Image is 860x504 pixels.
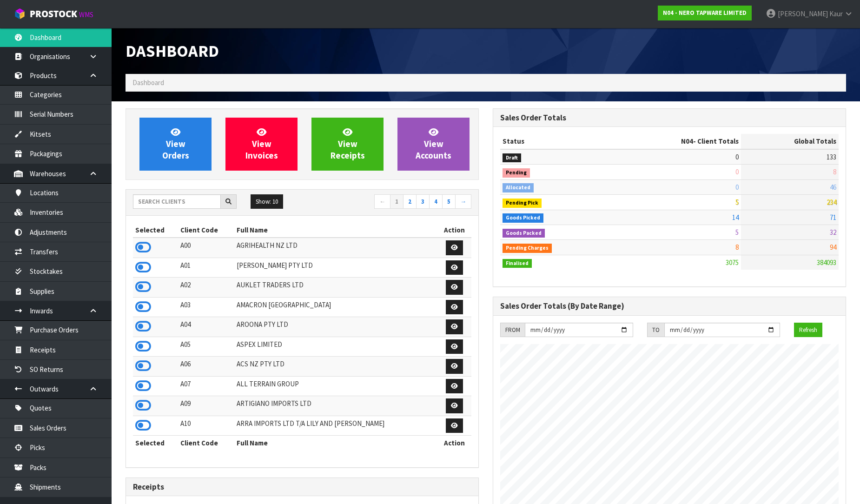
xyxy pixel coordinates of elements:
button: Refresh [794,323,822,338]
span: [PERSON_NAME] [778,9,828,18]
td: A02 [178,278,234,298]
th: Client Code [178,223,234,238]
span: 3075 [726,258,739,267]
span: Dashboard [126,40,219,61]
nav: Page navigation [309,194,471,211]
td: ACS NZ PTY LTD [234,357,437,377]
span: 5 [735,198,739,206]
span: 8 [833,167,836,176]
th: Global Totals [741,134,839,149]
td: ARRA IMPORTS LTD T/A LILY AND [PERSON_NAME] [234,416,437,436]
span: 94 [830,243,836,252]
input: Search clients [133,194,221,209]
span: Pending Pick [503,199,542,208]
th: Action [437,223,471,238]
td: A06 [178,357,234,377]
span: 46 [830,183,836,192]
span: Pending [503,168,530,178]
td: AMACRON [GEOGRAPHIC_DATA] [234,297,437,317]
span: View Orders [162,126,189,161]
div: TO [647,323,664,338]
span: Goods Picked [503,213,543,223]
span: Kaur [829,9,843,18]
a: N04 - NERO TAPWARE LIMITED [658,6,752,20]
a: 2 [403,194,417,209]
span: Draft [503,153,521,163]
span: View Invoices [245,126,278,161]
a: ViewOrders [139,118,212,171]
div: FROM [500,323,525,338]
a: 4 [429,194,443,209]
th: Selected [133,436,178,451]
a: ViewAccounts [397,118,470,171]
span: Dashboard [132,78,164,87]
span: 0 [735,167,739,176]
span: Finalised [503,259,532,268]
strong: N04 - NERO TAPWARE LIMITED [663,9,747,17]
a: ← [374,194,390,209]
td: [PERSON_NAME] PTY LTD [234,258,437,278]
a: 3 [416,194,430,209]
th: Action [437,436,471,451]
span: N04 [681,137,693,146]
button: Show: 10 [251,194,283,209]
td: A04 [178,317,234,337]
th: Full Name [234,436,437,451]
span: View Receipts [331,126,365,161]
td: A07 [178,376,234,396]
span: ProStock [30,8,77,20]
th: Client Code [178,436,234,451]
a: ViewInvoices [225,118,298,171]
span: 384093 [817,258,836,267]
span: 71 [830,213,836,222]
span: View Accounts [416,126,451,161]
a: 1 [390,194,404,209]
span: 234 [827,198,836,206]
th: Status [500,134,612,149]
span: 32 [830,228,836,237]
td: A10 [178,416,234,436]
td: A09 [178,396,234,416]
th: - Client Totals [612,134,741,149]
td: A01 [178,258,234,278]
span: 0 [735,153,739,161]
td: A05 [178,337,234,357]
td: A00 [178,238,234,258]
td: AROONA PTY LTD [234,317,437,337]
span: Pending Charges [503,244,552,253]
td: ASPEX LIMITED [234,337,437,357]
span: 14 [732,213,739,222]
th: Full Name [234,223,437,238]
span: 0 [735,183,739,192]
span: 133 [827,153,836,161]
a: → [455,194,471,209]
h3: Sales Order Totals (By Date Range) [500,302,839,311]
span: 8 [735,243,739,252]
td: ALL TERRAIN GROUP [234,376,437,396]
span: Allocated [503,183,534,192]
a: ViewReceipts [311,118,384,171]
td: AUKLET TRADERS LTD [234,278,437,298]
small: WMS [79,10,93,19]
span: Goods Packed [503,229,545,238]
td: A03 [178,297,234,317]
td: AGRIHEALTH NZ LTD [234,238,437,258]
a: 5 [442,194,456,209]
h3: Sales Order Totals [500,113,839,122]
h3: Receipts [133,483,471,491]
td: ARTIGIANO IMPORTS LTD [234,396,437,416]
th: Selected [133,223,178,238]
span: 5 [735,228,739,237]
img: cube-alt.png [14,8,26,20]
